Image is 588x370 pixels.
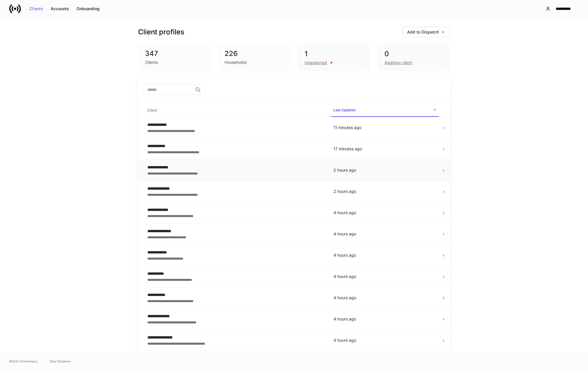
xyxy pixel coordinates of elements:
[50,359,71,364] a: Data Disclaimer
[145,105,326,117] span: Client
[384,60,412,66] div: Awaiting client
[333,231,437,237] p: 4 hours ago
[331,104,439,117] span: Last Updated
[407,30,445,34] div: Add to Dispatch
[333,274,437,279] p: 4 hours ago
[384,49,443,59] div: 0
[138,27,184,37] h3: Client profiles
[333,316,437,322] p: 4 hours ago
[9,359,38,364] span: © 2025 OneAdvisory
[333,188,437,194] p: 2 hours ago
[147,108,157,113] h6: Client
[305,49,363,59] div: 1
[333,107,355,113] h6: Last Updated
[297,44,370,71] div: 1Unassigned
[333,210,437,216] p: 4 hours ago
[377,44,450,71] div: 0Awaiting client
[333,295,437,301] p: 4 hours ago
[47,4,73,13] button: Accounts
[51,7,69,11] div: Accounts
[225,59,247,65] div: Households
[77,7,100,11] div: Onboarding
[145,49,204,58] div: 347
[333,252,437,258] p: 4 hours ago
[402,27,450,37] button: Add to Dispatch
[333,125,437,131] p: 11 minutes ago
[73,4,103,13] button: Onboarding
[333,337,437,343] p: 4 hours ago
[333,146,437,152] p: 17 minutes ago
[26,4,47,13] button: Clients
[305,60,327,66] div: Unassigned
[225,49,283,58] div: 226
[145,59,158,65] div: Clients
[333,167,437,173] p: 2 hours ago
[29,7,43,11] div: Clients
